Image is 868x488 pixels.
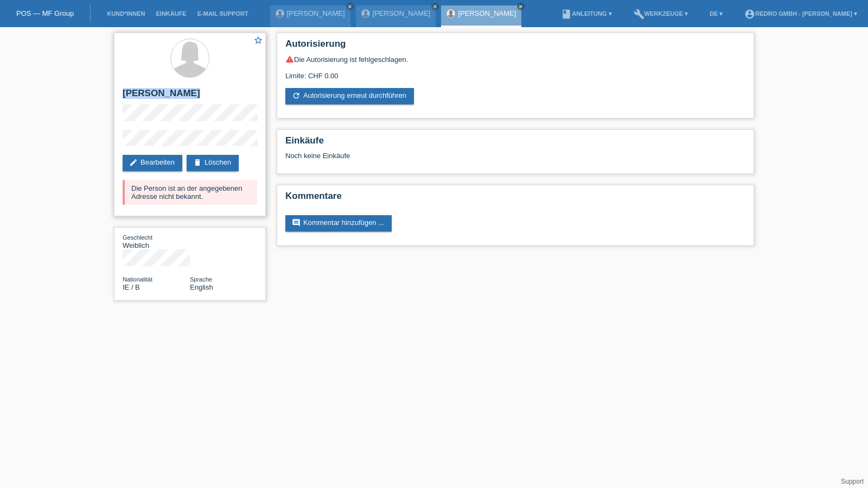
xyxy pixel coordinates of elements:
a: Kund*innen [101,10,150,17]
i: account_circle [744,9,755,20]
a: star_border [253,35,263,47]
a: editBearbeiten [123,155,182,171]
a: POS — MF Group [16,9,74,17]
div: Die Autorisierung ist fehlgeschlagen. [285,55,745,64]
a: account_circleRedro GmbH - [PERSON_NAME] ▾ [739,10,863,17]
span: Geschlecht [123,234,152,241]
i: build [634,9,644,20]
h2: [PERSON_NAME] [123,88,257,104]
span: Sprache [190,276,212,283]
h2: Einkäufe [285,135,745,152]
i: close [518,4,524,9]
div: Limite: CHF 0.00 [285,64,745,80]
a: refreshAutorisierung erneut durchführen [285,88,414,104]
a: bookAnleitung ▾ [556,10,617,17]
span: English [190,283,213,291]
a: DE ▾ [704,10,728,17]
i: comment [292,218,301,227]
a: Einkäufe [150,10,192,17]
i: book [561,9,572,20]
i: star_border [253,35,263,45]
a: buildWerkzeuge ▾ [628,10,694,17]
i: delete [193,158,202,167]
a: deleteLöschen [187,155,239,171]
div: Weiblich [123,233,190,249]
div: Die Person ist an der angegebenen Adresse nicht bekannt. [123,180,257,205]
a: [PERSON_NAME] [373,9,431,17]
a: close [517,3,525,10]
a: commentKommentar hinzufügen ... [285,215,392,232]
i: close [432,4,438,9]
i: refresh [292,91,301,100]
a: [PERSON_NAME] [458,9,516,17]
i: edit [129,158,138,167]
div: Noch keine Einkäufe [285,152,745,168]
a: E-Mail Support [192,10,254,17]
h2: Kommentare [285,191,745,207]
i: warning [285,55,294,64]
span: Nationalität [123,276,152,283]
a: Support [841,478,864,485]
span: Irland / B / 10.08.2022 [123,283,140,291]
i: close [347,4,353,9]
a: close [346,3,354,10]
h2: Autorisierung [285,39,745,55]
a: close [431,3,439,10]
a: [PERSON_NAME] [287,9,345,17]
